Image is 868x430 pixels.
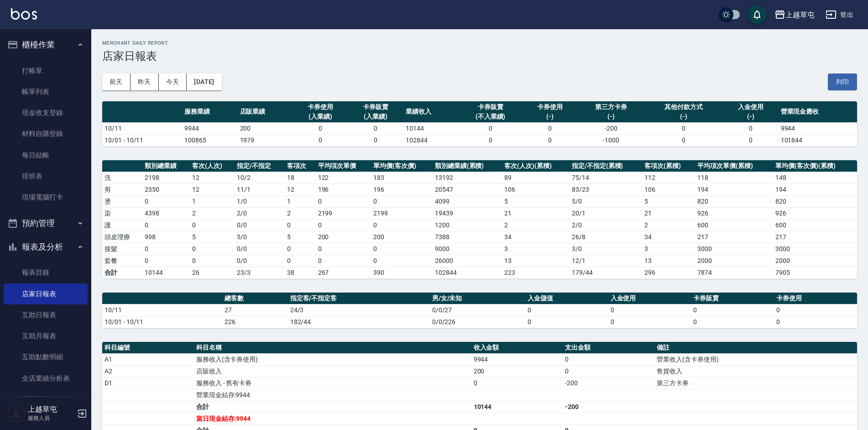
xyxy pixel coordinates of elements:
[235,172,285,184] td: 10 / 2
[194,353,471,365] td: 服務收入(含卡券使用)
[102,267,142,278] td: 合計
[235,195,285,207] td: 1 / 0
[4,123,88,144] a: 材料自購登錄
[570,243,642,255] td: 3 / 0
[725,102,776,112] div: 入金使用
[779,122,857,134] td: 9944
[771,5,818,24] button: 上越草屯
[371,219,433,231] td: 0
[785,9,815,21] div: 上越草屯
[285,219,315,231] td: 0
[142,219,190,231] td: 0
[348,122,403,134] td: 0
[316,207,371,219] td: 2199
[433,267,502,278] td: 102844
[577,122,644,134] td: -200
[563,377,654,389] td: -200
[403,122,459,134] td: 10144
[525,316,608,328] td: 0
[580,102,642,112] div: 第三方卡券
[4,304,88,325] a: 互助日報表
[285,184,315,195] td: 12
[102,184,142,195] td: 剪
[222,293,288,304] th: 總客數
[371,184,433,195] td: 196
[522,122,577,134] td: 0
[28,405,74,414] h5: 上越草屯
[502,219,569,231] td: 2
[459,134,522,146] td: 0
[524,102,575,112] div: 卡券使用
[773,255,857,267] td: 2000
[288,293,430,304] th: 指定客/不指定客
[502,231,569,243] td: 34
[371,231,433,243] td: 200
[570,195,642,207] td: 5 / 0
[748,5,766,24] button: save
[4,283,88,304] a: 店家日報表
[102,73,131,90] button: 前天
[570,231,642,243] td: 26 / 8
[502,255,569,267] td: 13
[647,112,721,121] div: (-)
[502,267,569,278] td: 223
[142,267,190,278] td: 10144
[142,184,190,195] td: 2350
[525,304,608,316] td: 0
[563,342,654,354] th: 支出金額
[285,172,315,184] td: 18
[433,184,502,195] td: 20547
[695,184,773,195] td: 194
[774,316,857,328] td: 0
[4,60,88,81] a: 打帳單
[182,101,237,123] th: 服務業績
[316,195,371,207] td: 0
[316,231,371,243] td: 200
[102,255,142,267] td: 套餐
[471,342,563,354] th: 收入金額
[723,122,778,134] td: 0
[190,172,235,184] td: 12
[580,112,642,121] div: (-)
[285,267,315,278] td: 38
[644,122,723,134] td: 0
[695,172,773,184] td: 118
[222,304,288,316] td: 27
[102,342,194,354] th: 科目編號
[779,134,857,146] td: 101844
[773,195,857,207] td: 820
[691,304,774,316] td: 0
[502,195,569,207] td: 5
[773,267,857,278] td: 7905
[608,304,691,316] td: 0
[461,102,520,112] div: 卡券販賣
[288,316,430,328] td: 182/44
[563,365,654,377] td: 0
[570,184,642,195] td: 83 / 23
[563,401,654,413] td: -200
[285,255,315,267] td: 0
[102,134,182,146] td: 10/01 - 10/11
[822,6,857,23] button: 登出
[235,184,285,195] td: 11 / 1
[570,160,642,172] th: 指定/不指定(累積)
[187,73,221,90] button: [DATE]
[570,255,642,267] td: 12 / 1
[142,160,190,172] th: 類別總業績
[142,207,190,219] td: 4398
[102,231,142,243] td: 頭皮理療
[471,377,563,389] td: 0
[773,219,857,231] td: 600
[430,293,525,304] th: 男/女/未知
[433,195,502,207] td: 4099
[102,353,194,365] td: A1
[642,184,695,195] td: 106
[4,187,88,208] a: 現場電腦打卡
[4,325,88,346] a: 互助月報表
[102,50,857,63] h3: 店家日報表
[403,101,459,123] th: 業績收入
[642,172,695,184] td: 112
[471,365,563,377] td: 200
[102,101,857,147] table: a dense table
[608,316,691,328] td: 0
